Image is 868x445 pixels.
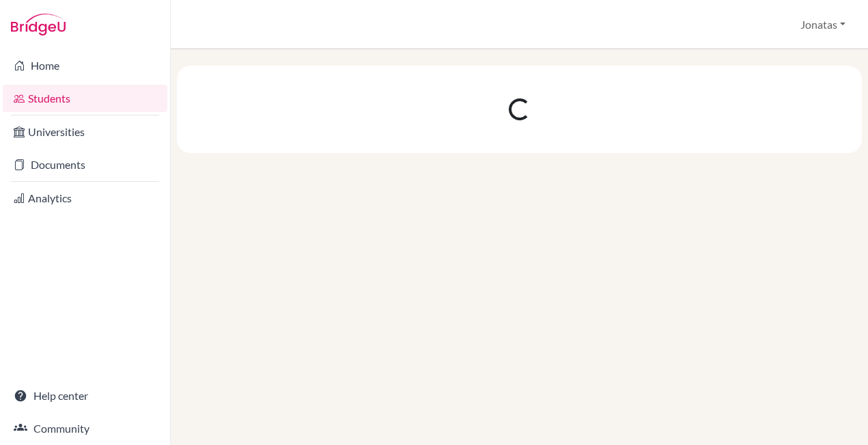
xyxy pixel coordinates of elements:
[3,151,167,178] a: Documents
[3,52,167,79] a: Home
[794,12,852,38] button: Jonatas
[3,118,167,146] a: Universities
[3,415,167,442] a: Community
[3,382,167,409] a: Help center
[11,14,66,36] img: Bridge-U
[3,85,167,112] a: Students
[3,185,167,212] a: Analytics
